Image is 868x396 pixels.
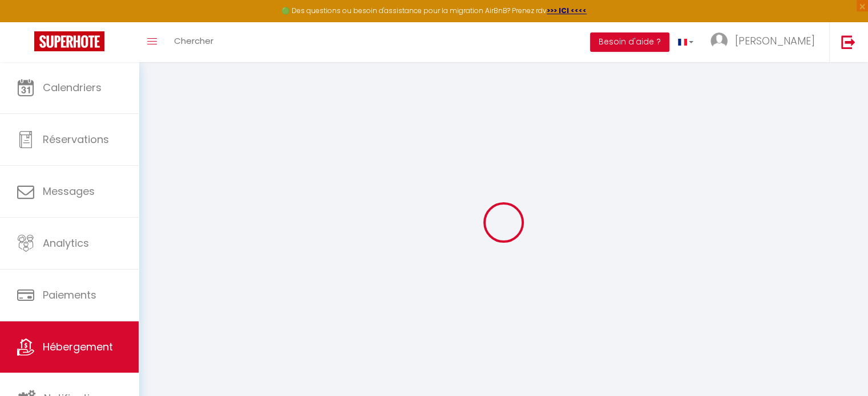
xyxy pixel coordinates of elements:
[174,35,213,47] span: Chercher
[547,6,587,15] a: >>> ICI <<<<
[841,35,855,49] img: logout
[43,132,109,146] span: Réservations
[43,288,96,302] span: Paiements
[43,340,113,354] span: Hébergement
[702,22,829,62] a: ... [PERSON_NAME]
[43,184,95,198] span: Messages
[165,22,222,62] a: Chercher
[735,34,815,48] span: [PERSON_NAME]
[590,32,669,52] button: Besoin d'aide ?
[710,32,728,50] img: ...
[43,236,89,250] span: Analytics
[34,31,104,51] img: Super Booking
[43,80,102,95] span: Calendriers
